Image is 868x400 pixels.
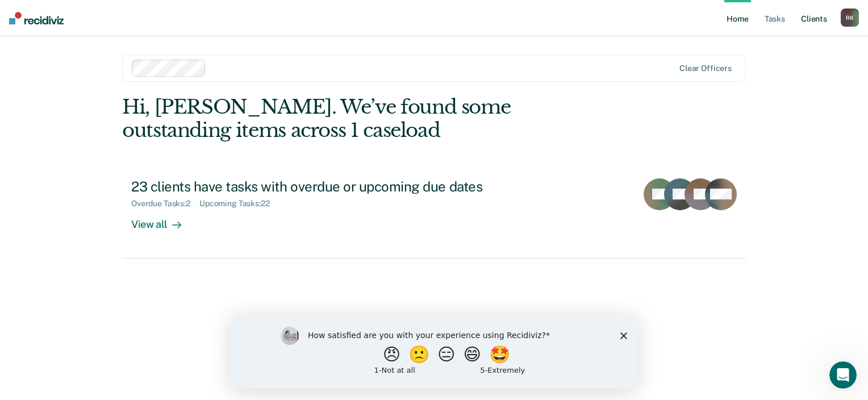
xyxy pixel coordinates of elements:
img: Recidiviz [9,12,64,24]
div: View all [131,209,195,231]
div: Hi, [PERSON_NAME]. We’ve found some outstanding items across 1 caseload [122,95,621,142]
div: R K [841,9,859,27]
iframe: Survey by Kim from Recidiviz [231,315,637,389]
div: Upcoming Tasks : 22 [199,199,279,209]
iframe: Intercom live chat [829,361,857,389]
div: Overdue Tasks : 2 [131,199,199,209]
div: Clear officers [679,64,732,73]
button: RK [841,9,859,27]
div: 23 clients have tasks with overdue or upcoming due dates [131,178,530,195]
a: 23 clients have tasks with overdue or upcoming due datesOverdue Tasks:2Upcoming Tasks:22View all [122,169,746,259]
